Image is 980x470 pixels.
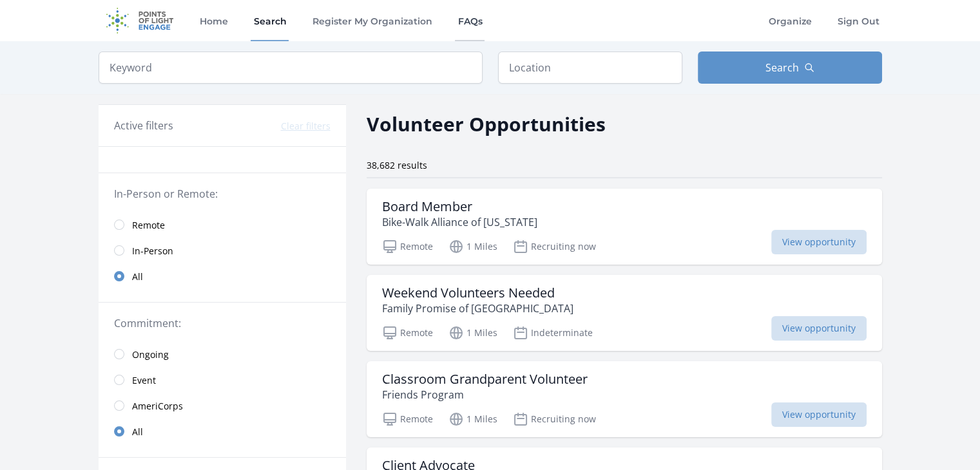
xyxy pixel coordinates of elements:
[99,367,346,393] a: Event
[367,275,882,351] a: Weekend Volunteers Needed Family Promise of [GEOGRAPHIC_DATA] Remote 1 Miles Indeterminate View o...
[114,118,173,133] h3: Active filters
[513,325,593,341] p: Indeterminate
[132,348,169,361] span: Ongoing
[513,411,596,427] p: Recruiting now
[698,52,882,84] button: Search
[132,374,156,387] span: Event
[114,186,331,202] legend: In-Person or Remote:
[99,341,346,367] a: Ongoing
[448,239,497,254] p: 1 Miles
[382,387,588,402] p: Friends Program
[367,159,427,171] span: 38,682 results
[281,120,331,133] button: Clear filters
[132,219,165,232] span: Remote
[99,238,346,263] a: In-Person
[132,400,183,413] span: AmeriCorps
[382,371,588,387] h3: Classroom Grandparent Volunteer
[367,109,606,138] h2: Volunteer Opportunities
[132,270,143,283] span: All
[99,418,346,444] a: All
[382,411,433,427] p: Remote
[382,199,537,214] h3: Board Member
[367,189,882,265] a: Board Member Bike-Walk Alliance of [US_STATE] Remote 1 Miles Recruiting now View opportunity
[99,212,346,238] a: Remote
[99,52,483,84] input: Keyword
[114,315,331,331] legend: Commitment:
[367,361,882,437] a: Classroom Grandparent Volunteer Friends Program Remote 1 Miles Recruiting now View opportunity
[382,239,433,254] p: Remote
[771,316,867,341] span: View opportunity
[382,325,433,341] p: Remote
[513,239,596,254] p: Recruiting now
[498,52,682,84] input: Location
[99,263,346,289] a: All
[382,301,573,316] p: Family Promise of [GEOGRAPHIC_DATA]
[448,411,497,427] p: 1 Miles
[771,230,867,254] span: View opportunity
[771,402,867,427] span: View opportunity
[448,325,497,341] p: 1 Miles
[132,245,173,258] span: In-Person
[382,285,573,301] h3: Weekend Volunteers Needed
[382,214,537,230] p: Bike-Walk Alliance of [US_STATE]
[765,60,799,75] span: Search
[132,426,143,438] span: All
[99,393,346,418] a: AmeriCorps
